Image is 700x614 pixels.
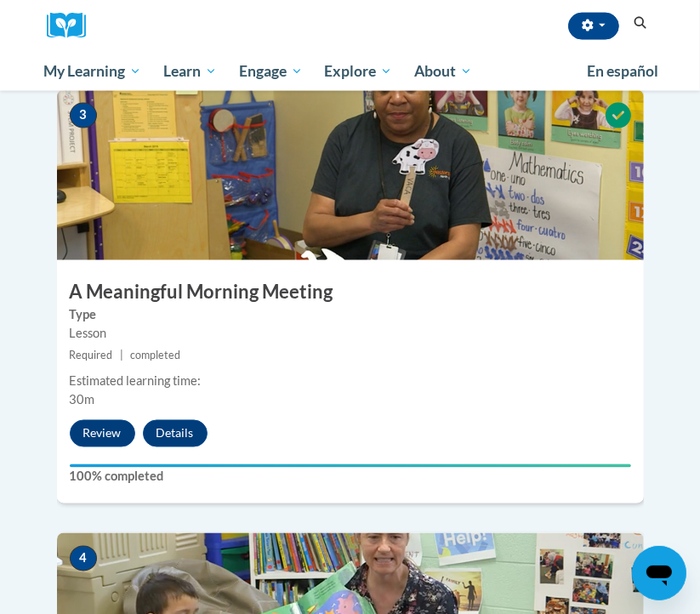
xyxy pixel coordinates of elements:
[414,61,472,82] span: About
[143,420,208,447] button: Details
[70,468,631,486] label: 100% completed
[70,103,97,128] span: 3
[130,350,180,362] span: completed
[163,61,217,82] span: Learn
[70,464,631,468] div: Your progress
[33,52,153,91] a: My Learning
[70,305,631,324] label: Type
[152,52,228,91] a: Learn
[628,14,653,34] button: Search
[47,13,98,39] img: Logo brand
[70,350,113,362] span: Required
[70,420,135,447] button: Review
[57,279,644,305] h3: A Meaningful Morning Meeting
[324,61,392,82] span: Explore
[70,372,631,391] div: Estimated learning time:
[313,52,403,91] a: Explore
[568,13,619,40] button: Account Settings
[403,52,483,91] a: About
[632,546,686,600] iframe: Button to launch messaging window
[70,546,97,571] span: 4
[70,324,631,343] div: Lesson
[31,52,669,91] div: Main menu
[228,52,314,91] a: Engage
[587,62,658,80] span: En español
[47,13,98,39] a: Cox Campus
[239,61,303,82] span: Engage
[576,54,669,89] a: En español
[70,393,95,407] span: 30m
[120,350,123,362] span: |
[57,90,644,260] img: Course Image
[43,61,141,82] span: My Learning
